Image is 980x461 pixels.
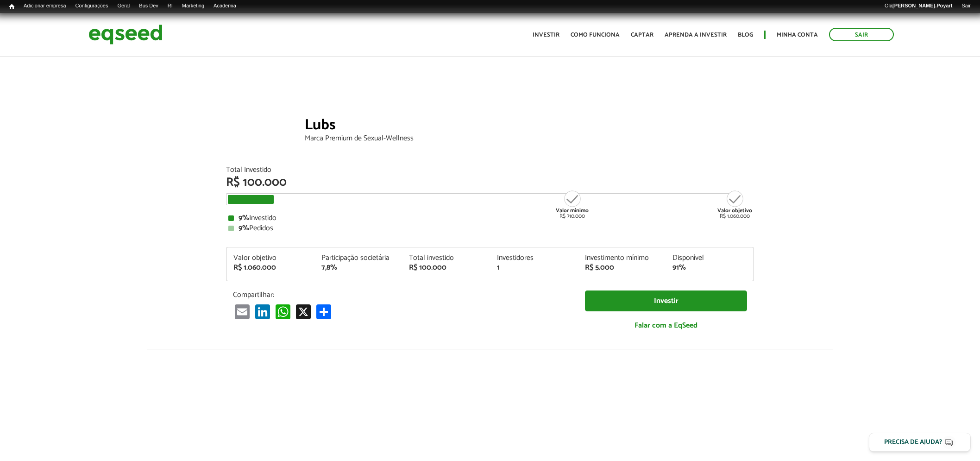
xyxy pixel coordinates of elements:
[665,32,727,38] a: Aprenda a investir
[631,32,653,38] a: Captar
[957,2,975,10] a: Sair
[321,254,396,262] div: Participação societária
[672,264,747,272] div: 91%
[533,32,559,38] a: Investir
[497,264,571,272] div: 1
[71,2,113,10] a: Configurações
[829,28,894,41] a: Sair
[555,189,590,219] div: R$ 710.000
[777,32,818,38] a: Minha conta
[163,2,177,10] a: RI
[5,2,19,11] a: Início
[738,32,753,38] a: Blog
[233,304,251,319] a: Email
[88,22,163,47] img: EqSeed
[571,32,620,38] a: Como funciona
[585,316,747,335] a: Falar com a EqSeed
[226,177,754,189] div: R$ 100.000
[497,254,571,262] div: Investidores
[226,166,754,174] div: Total Investido
[314,304,333,319] a: Compartilhar
[233,290,571,299] p: Compartilhar:
[717,206,752,215] strong: Valor objetivo
[239,212,249,224] strong: 9%
[233,264,308,272] div: R$ 1.060.000
[585,254,659,262] div: Investimento mínimo
[113,2,134,10] a: Geral
[253,304,272,319] a: LinkedIn
[892,3,952,8] strong: [PERSON_NAME].Poyart
[209,2,241,10] a: Academia
[556,206,589,215] strong: Valor mínimo
[134,2,163,10] a: Bus Dev
[305,118,754,135] div: Lubs
[585,290,747,311] a: Investir
[294,304,313,319] a: X
[228,225,752,232] div: Pedidos
[19,2,71,10] a: Adicionar empresa
[321,264,396,272] div: 7,8%
[585,264,659,272] div: R$ 5.000
[9,3,14,10] span: Início
[228,215,752,222] div: Investido
[233,254,308,262] div: Valor objetivo
[305,135,754,142] div: Marca Premium de Sexual-Wellness
[672,254,747,262] div: Disponível
[177,2,209,10] a: Marketing
[239,222,249,234] strong: 9%
[409,264,483,272] div: R$ 100.000
[880,2,957,10] a: Olá[PERSON_NAME].Poyart
[717,189,752,219] div: R$ 1.060.000
[409,254,483,262] div: Total investido
[274,304,292,319] a: WhatsApp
